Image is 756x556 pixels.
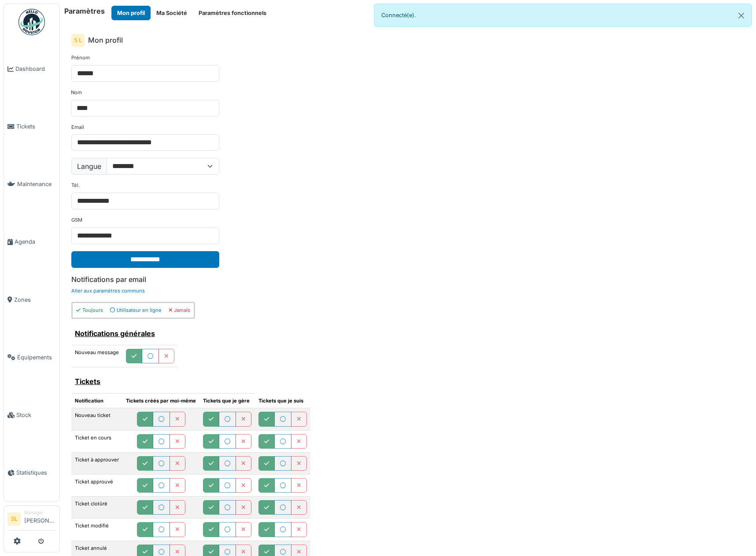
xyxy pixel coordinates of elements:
[7,509,56,530] a: SL Manager[PERSON_NAME]
[4,155,59,213] a: Maintenance
[4,40,59,98] a: Dashboard
[71,54,90,62] label: Prénom
[24,509,56,516] div: Manager
[199,393,255,408] th: Tickets que je gère
[17,353,56,362] span: Équipements
[4,98,59,155] a: Tickets
[71,288,145,294] a: Aller aux paramètres communs
[169,307,190,314] div: Jamais
[71,519,122,541] td: Ticket modifié
[151,6,193,20] button: Ma Société
[16,468,56,477] span: Statistiques
[731,4,751,27] button: Close
[16,411,56,419] span: Stock
[71,89,82,96] label: Nom
[71,124,84,131] label: Email
[4,329,59,386] a: Équipements
[374,4,752,27] div: Connecté(e).
[71,34,85,47] div: S L
[15,65,56,73] span: Dashboard
[110,307,162,314] div: Utilisateur en ligne
[64,7,105,15] h6: Paramètres
[71,158,107,175] label: Langue
[15,238,56,246] span: Agenda
[4,444,59,501] a: Statistiques
[71,275,745,284] h6: Notifications par email
[4,213,59,271] a: Agenda
[75,377,251,386] h6: Tickets
[75,329,174,338] h6: Notifications générales
[193,6,272,20] button: Paramètres fonctionnels
[111,6,151,20] button: Mon profil
[255,393,310,408] th: Tickets que je suis
[16,122,56,131] span: Tickets
[71,474,122,496] td: Ticket approuvé
[17,180,56,188] span: Maintenance
[7,512,21,526] li: SL
[71,452,122,474] td: Ticket à approuver
[122,393,199,408] th: Tickets créés par moi-même
[76,307,103,314] div: Toujours
[71,497,122,519] td: Ticket clotûré
[4,386,59,444] a: Stock
[24,509,56,528] li: [PERSON_NAME]
[88,36,123,44] h6: Mon profil
[71,216,82,224] label: GSM
[71,393,122,408] th: Notification
[4,271,59,329] a: Zones
[75,349,119,356] label: Nouveau message
[71,182,80,189] label: Tél.
[18,9,45,35] img: Badge_color-CXgf-gQk.svg
[71,408,122,430] td: Nouveau ticket
[14,296,56,304] span: Zones
[71,430,122,452] td: Ticket en cours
